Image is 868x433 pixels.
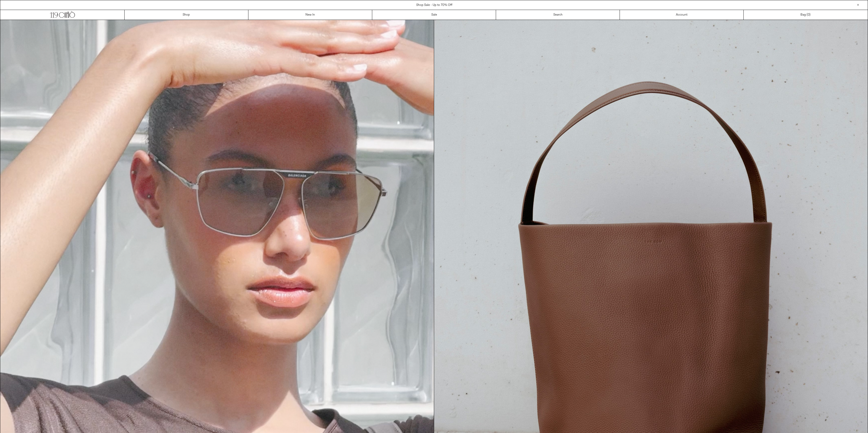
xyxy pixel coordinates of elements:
a: New In [248,10,372,20]
span: 0 [808,13,809,17]
span: ) [808,13,810,17]
a: Sale [372,10,496,20]
a: Shop Sale - Up to 70% Off [416,3,452,7]
a: Account [620,10,744,20]
a: Bag () [744,10,867,20]
a: Search [496,10,620,20]
a: Shop [125,10,248,20]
